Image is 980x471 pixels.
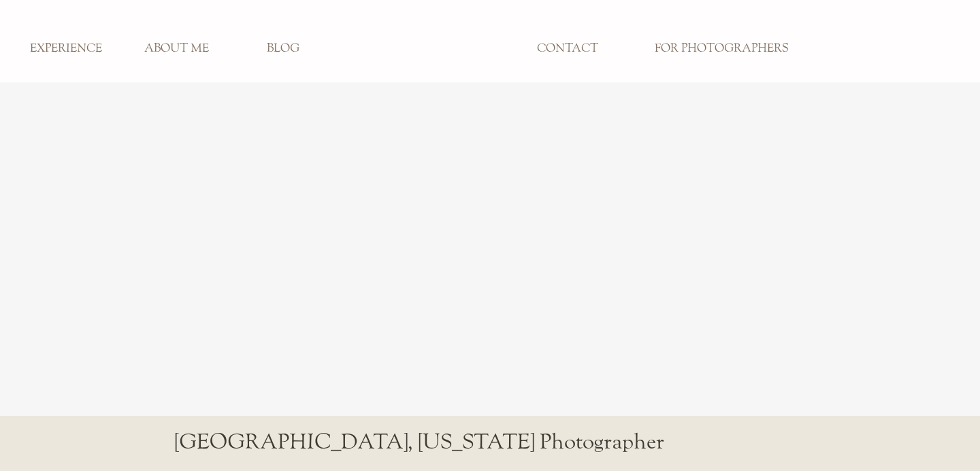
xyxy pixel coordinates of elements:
[173,429,666,470] h1: [GEOGRAPHIC_DATA], [US_STATE] Photographer
[523,42,612,56] a: CONTACT
[644,42,798,56] a: FOR PHOTOGRAPHERS
[21,42,111,56] a: EXPERIENCE
[131,42,221,56] a: ABOUT ME
[238,42,328,56] a: BLOG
